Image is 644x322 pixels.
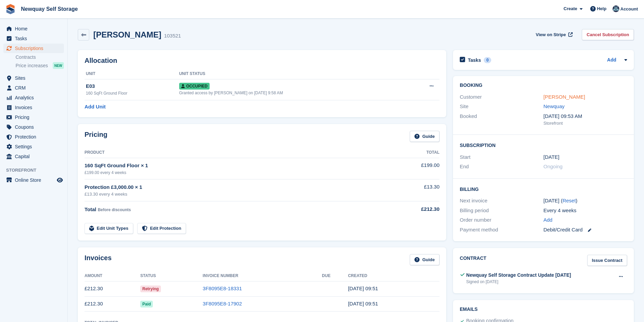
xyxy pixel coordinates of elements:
span: Invoices [15,103,55,112]
span: Account [620,6,638,13]
div: Storefront [544,120,627,127]
a: menu [3,44,64,53]
div: Protection £3,000.00 × 1 [85,183,385,191]
span: Subscriptions [15,44,55,53]
span: Total [85,206,96,212]
a: menu [3,132,64,142]
span: Occupied [179,83,210,90]
td: £13.30 [385,179,439,201]
div: £212.30 [385,205,439,213]
td: £199.00 [385,158,439,179]
time: 2025-08-26 00:00:00 UTC [544,153,559,161]
img: stora-icon-8386f47178a22dfd0bd8f6a31ec36ba5ce8667c1dd55bd0f319d3a0aa187defe.svg [5,4,16,14]
a: Edit Unit Types [85,223,133,234]
div: Booked [460,113,543,127]
div: 160 SqFt Ground Floor × 1 [85,162,385,170]
div: Start [460,153,543,161]
a: menu [3,122,64,132]
div: £13.30 every 4 weeks [85,191,385,198]
span: Coupons [15,122,55,132]
a: menu [3,175,64,185]
div: Payment method [460,226,543,234]
h2: Allocation [85,57,439,65]
span: Ongoing [544,164,563,169]
h2: Invoices [85,254,112,265]
th: Amount [85,271,140,281]
span: Capital [15,152,55,161]
span: Create [564,5,577,12]
h2: Booking [460,83,627,88]
div: Debit/Credit Card [544,226,627,234]
span: Retrying [140,286,161,292]
span: Before discounts [98,207,131,212]
h2: Billing [460,185,627,192]
div: Billing period [460,207,543,215]
span: Price increases [16,63,48,69]
td: £212.30 [85,296,140,312]
a: menu [3,34,64,43]
div: Next invoice [460,197,543,205]
div: Newquay Self Storage Contract Update [DATE] [466,272,571,279]
div: Signed on [DATE] [466,279,571,285]
th: Total [385,147,439,158]
h2: Tasks [468,57,481,63]
div: £199.00 every 4 weeks [85,170,385,176]
span: Home [15,24,55,33]
div: Granted access by [PERSON_NAME] on [DATE] 9:58 AM [179,90,408,96]
a: menu [3,113,64,122]
time: 2025-09-23 08:51:38 UTC [348,286,378,291]
th: Created [348,271,439,281]
a: Newquay Self Storage [18,3,80,15]
a: menu [3,152,64,161]
a: View on Stripe [533,29,574,40]
th: Unit Status [179,69,408,79]
div: Order number [460,216,543,224]
div: 103521 [164,32,181,40]
a: menu [3,83,64,93]
a: 3F8095E8-18331 [203,286,242,291]
span: Protection [15,132,55,142]
a: Add [607,56,616,64]
span: Tasks [15,34,55,43]
a: Issue Contract [587,255,627,266]
span: View on Stripe [536,31,566,38]
a: Newquay [544,103,565,109]
a: Add [544,216,553,224]
th: Due [322,271,348,281]
div: Every 4 weeks [544,207,627,215]
div: [DATE] ( ) [544,197,627,205]
th: Unit [85,69,179,79]
th: Product [85,147,385,158]
h2: Emails [460,307,627,312]
div: 160 SqFt Ground Floor [86,90,179,96]
a: Contracts [16,54,64,60]
th: Invoice Number [203,271,322,281]
span: Settings [15,142,55,151]
th: Status [140,271,203,281]
a: Reset [563,198,576,203]
span: Help [597,5,606,12]
a: Add Unit [85,103,105,111]
a: Price increases NEW [16,62,64,69]
time: 2025-08-26 08:51:15 UTC [348,301,378,306]
a: Guide [410,254,439,265]
img: Colette Pearce [613,5,619,12]
a: menu [3,24,64,33]
h2: Contract [460,255,486,266]
span: Sites [15,73,55,83]
h2: Pricing [85,131,108,142]
a: Edit Protection [137,223,186,234]
span: Storefront [6,167,67,174]
span: Online Store [15,175,55,185]
a: Guide [410,131,439,142]
a: 3F8095E8-17902 [203,301,242,306]
span: Analytics [15,93,55,102]
a: menu [3,73,64,83]
a: Cancel Subscription [582,29,634,40]
a: menu [3,93,64,102]
div: [DATE] 09:53 AM [544,113,627,120]
span: Pricing [15,113,55,122]
div: 0 [484,57,492,63]
span: CRM [15,83,55,93]
a: Preview store [56,176,64,184]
